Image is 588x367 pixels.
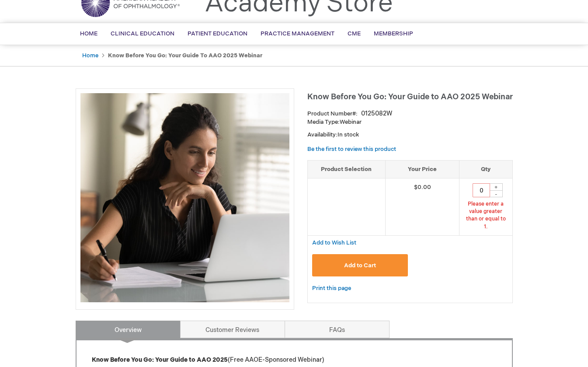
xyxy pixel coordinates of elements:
[307,110,358,117] strong: Product Number
[459,160,512,178] th: Qty
[308,160,386,178] th: Product Selection
[307,92,513,101] span: Know Before You Go: Your Guide to AAO 2025 Webinar
[374,30,413,37] span: Membership
[312,283,351,294] a: Print this page
[180,321,285,338] a: Customer Reviews
[490,183,503,191] div: +
[80,93,289,302] img: Know Before You Go: Your Guide to AAO 2025 Webinar
[490,190,503,197] div: -
[108,52,262,59] strong: Know Before You Go: Your Guide to AAO 2025 Webinar
[464,200,508,231] div: Please enter a value greater than or equal to 1.
[348,30,361,37] span: CME
[312,239,356,246] a: Add to Wish List
[307,131,513,139] p: Availability:
[473,183,490,197] input: Qty
[307,118,513,126] p: Webinar
[92,356,228,364] strong: Know Before You Go: Your Guide to AAO 2025
[188,30,247,37] span: Patient Education
[361,109,392,118] div: 0125082W
[312,254,408,276] button: Add to Cart
[307,119,340,126] strong: Media Type:
[307,146,396,153] a: Be the first to review this product
[92,356,497,364] p: (Free AAOE-Sponsored Webinar)
[312,239,356,246] span: Add to Wish List
[80,30,97,37] span: Home
[261,30,334,37] span: Practice Management
[344,262,376,269] span: Add to Cart
[385,178,459,236] td: $0.00
[82,52,98,59] a: Home
[337,131,359,138] span: In stock
[385,160,459,178] th: Your Price
[111,30,174,37] span: Clinical Education
[76,321,181,338] a: Overview
[285,321,390,338] a: FAQs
